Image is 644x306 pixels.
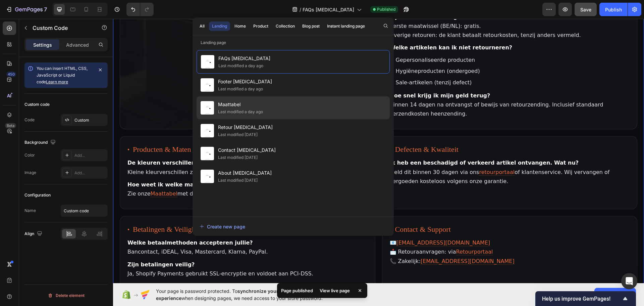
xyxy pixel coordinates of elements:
[200,23,205,29] div: All
[48,292,85,300] div: Delete element
[253,23,268,29] div: Product
[38,172,64,178] a: Maattabel
[542,296,621,302] span: Help us improve GemPages!
[277,59,517,68] li: Sale-artikelen (tenzij defect)
[156,288,370,302] span: Your page is password protected. To when designing pages, we need access to your store password.
[14,243,82,249] strong: Zijn betalingen veilig?
[218,131,258,138] div: Last modified [DATE]
[327,23,365,29] div: Instant landing page
[231,21,249,31] button: Home
[24,170,36,176] div: Image
[218,100,263,108] span: Maattabel
[277,219,517,247] p: 📧 📩 Retouraanvragen: via 📞 Zakelijk:
[277,26,399,32] strong: Welke artikelen kan ik niet retourneren?
[6,72,16,77] div: 450
[218,78,272,86] span: Footer [MEDICAL_DATA]
[14,141,151,147] strong: De kleuren verschillen een beetje, klopt dat?
[316,286,354,295] div: View live page
[605,6,622,13] div: Publish
[197,21,208,31] button: All
[14,125,255,136] h2: Producten & Maten
[66,41,89,48] p: Advanced
[281,287,313,294] p: Page published
[212,23,227,29] div: Landing
[24,138,57,147] div: Background
[46,79,68,84] a: Learn more
[24,208,36,214] div: Name
[621,273,637,289] div: Open Intercom Messenger
[156,288,344,301] span: synchronize your theme style & enhance your experience
[24,152,35,158] div: Color
[218,169,272,177] span: About [MEDICAL_DATA]
[24,229,44,238] div: Align
[366,150,401,157] a: retourportaal
[277,37,517,46] li: Gepersonaliseerde producten
[594,288,636,301] button: Allow access
[193,39,394,46] p: Landing page
[126,3,154,16] div: Undo/Redo
[283,221,377,227] a: [EMAIL_ADDRESS][DOMAIN_NAME]
[74,117,106,123] div: Custom
[14,219,255,237] p: Bancontact, iDEAL, Visa, Mastercard, Klarna, PayPal.
[218,123,273,131] span: Retour [MEDICAL_DATA]
[218,54,270,62] span: FAQs [MEDICAL_DATA]
[74,152,106,159] div: Add...
[199,220,387,233] button: Create new page
[74,170,106,176] div: Add...
[299,21,323,31] button: Blog post
[24,101,50,107] div: Custom code
[234,23,246,29] div: Home
[218,62,263,69] div: Last modified a day ago
[14,139,255,158] p: Kleine kleurverschillen zijn mogelijk door drukproces en scherminstellingen.
[277,72,517,100] p: Binnen 14 dagen na ontvangst of bewijs van retourzending. Inclusief standaard verzendkosten heenz...
[37,66,88,84] span: You can insert HTML, CSS, JavaScript or Liquid code
[209,21,230,31] button: Landing
[542,295,629,303] button: Show survey - Help us improve GemPages!
[14,161,255,179] p: Zie onze met duidelijke meetinstructies.
[250,21,271,31] button: Product
[33,41,52,48] p: Settings
[273,21,298,31] button: Collection
[302,23,320,29] div: Blog post
[5,123,16,128] div: Beta
[377,6,395,12] span: Published
[300,6,301,13] span: /
[14,221,140,227] strong: Welke betaalmethoden accepteren jullie?
[3,3,50,16] button: 7
[24,117,35,123] div: Code
[24,192,51,198] div: Configuration
[343,230,380,236] a: Retourportaal
[277,48,517,57] li: Hygiëneproducten (ondergoed)
[218,177,258,184] div: Last modified [DATE]
[14,205,255,216] h2: Betalingen & Veiligheid
[14,163,129,169] strong: Hoe weet ik welke maat ik nodig heb?
[33,24,90,32] p: Custom Code
[277,139,517,167] p: Meld dit binnen 30 dagen via ons of klantenservice. Wij vervangen of vergoeden kosteloos volgens ...
[324,21,368,31] button: Instant landing page
[277,205,517,216] h2: Contact & Support
[277,74,377,80] strong: Hoe snel krijg ik mijn geld terug?
[277,125,517,136] h2: Defecten & Kwaliteit
[200,223,245,230] div: Create new page
[218,108,263,115] div: Last modified a day ago
[218,154,258,161] div: Last modified [DATE]
[24,290,108,301] button: Delete element
[599,3,628,16] button: Publish
[218,86,263,92] div: Last modified a day ago
[14,241,255,259] p: Ja, Shopify Payments gebruikt SSL-encryptie en voldoet aan PCI-DSS.
[575,3,597,16] button: Save
[44,5,47,13] p: 7
[303,6,354,13] span: FAQs [MEDICAL_DATA]
[308,239,401,246] a: [EMAIL_ADDRESS][DOMAIN_NAME]
[580,7,591,12] span: Save
[276,23,295,29] div: Collection
[113,19,644,283] iframe: Design area
[218,146,276,154] span: Contact [MEDICAL_DATA]
[277,141,466,147] strong: Ik heb een beschadigd of verkeerd artikel ontvangen. Wat nu?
